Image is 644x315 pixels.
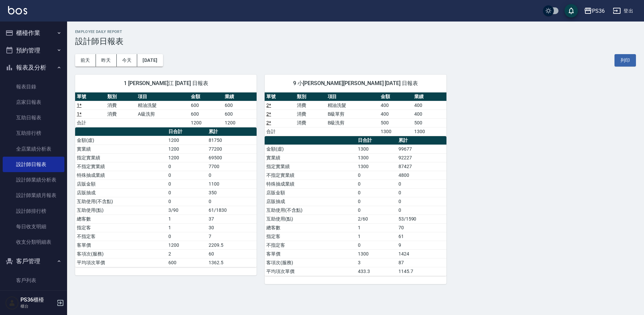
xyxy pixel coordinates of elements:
[356,153,396,162] td: 1300
[265,171,356,180] td: 不指定實業績
[117,54,138,67] button: 今天
[356,180,396,188] td: 0
[265,258,356,267] td: 客項次(服務)
[397,145,446,153] td: 99677
[5,296,19,310] img: Person
[136,101,189,110] td: 精油洗髮
[75,92,257,127] table: a dense table
[356,206,396,214] td: 0
[207,171,257,180] td: 0
[3,79,64,94] a: 報表目錄
[83,80,249,87] span: 1 [PERSON_NAME]江 [DATE] 日報表
[75,37,636,46] h3: 設計師日報表
[397,232,446,241] td: 61
[136,92,189,101] th: 項目
[397,267,446,276] td: 1145.7
[167,136,207,145] td: 1200
[207,162,257,171] td: 7700
[265,153,356,162] td: 實業績
[397,214,446,223] td: 53/1590
[167,171,207,180] td: 0
[397,171,446,180] td: 4800
[397,258,446,267] td: 87
[295,110,326,118] td: 消費
[265,223,356,232] td: 總客數
[223,118,257,127] td: 1200
[3,125,64,141] a: 互助排行榜
[167,180,207,188] td: 0
[3,188,64,203] a: 設計師業績月報表
[3,234,64,250] a: 收支分類明細表
[610,5,636,17] button: 登出
[379,92,413,101] th: 金額
[167,241,207,249] td: 1200
[265,188,356,197] td: 店販金額
[265,92,446,136] table: a dense table
[75,136,167,145] td: 金額(虛)
[207,153,257,162] td: 69500
[207,197,257,206] td: 0
[75,127,257,267] table: a dense table
[207,206,257,214] td: 61/1830
[75,118,106,127] td: 合計
[265,232,356,241] td: 指定客
[326,92,379,101] th: 項目
[106,92,136,101] th: 類別
[265,136,446,276] table: a dense table
[356,214,396,223] td: 2/60
[265,206,356,214] td: 互助使用(不含點)
[207,258,257,267] td: 1362.5
[136,110,189,118] td: A級洗剪
[167,223,207,232] td: 1
[106,101,136,110] td: 消費
[3,110,64,125] a: 互助日報表
[167,249,207,258] td: 2
[265,92,295,101] th: 單號
[3,157,64,172] a: 設計師日報表
[207,127,257,136] th: 累計
[167,197,207,206] td: 0
[75,241,167,249] td: 客單價
[207,232,257,241] td: 7
[265,267,356,276] td: 平均項次單價
[397,136,446,145] th: 累計
[295,101,326,110] td: 消費
[106,110,136,118] td: 消費
[581,4,607,18] button: PS36
[265,127,295,136] td: 合計
[207,249,257,258] td: 60
[8,6,27,14] img: Logo
[265,249,356,258] td: 客單價
[223,110,257,118] td: 600
[413,127,446,136] td: 1300
[265,197,356,206] td: 店販抽成
[356,197,396,206] td: 0
[75,30,636,34] h2: Employee Daily Report
[413,92,446,101] th: 業績
[75,206,167,214] td: 互助使用(點)
[379,127,413,136] td: 1300
[3,42,64,59] button: 預約管理
[265,145,356,153] td: 金額(虛)
[356,249,396,258] td: 1300
[189,118,223,127] td: 1200
[207,180,257,188] td: 1100
[614,54,636,67] button: 列印
[356,171,396,180] td: 0
[75,223,167,232] td: 指定客
[75,232,167,241] td: 不指定客
[397,206,446,214] td: 0
[3,252,64,270] button: 客戶管理
[356,241,396,249] td: 0
[326,110,379,118] td: B級單剪
[592,7,605,15] div: PS36
[75,153,167,162] td: 指定實業績
[397,223,446,232] td: 70
[397,180,446,188] td: 0
[379,101,413,110] td: 400
[379,110,413,118] td: 400
[379,118,413,127] td: 500
[265,162,356,171] td: 指定實業績
[20,303,55,309] p: 櫃台
[413,101,446,110] td: 400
